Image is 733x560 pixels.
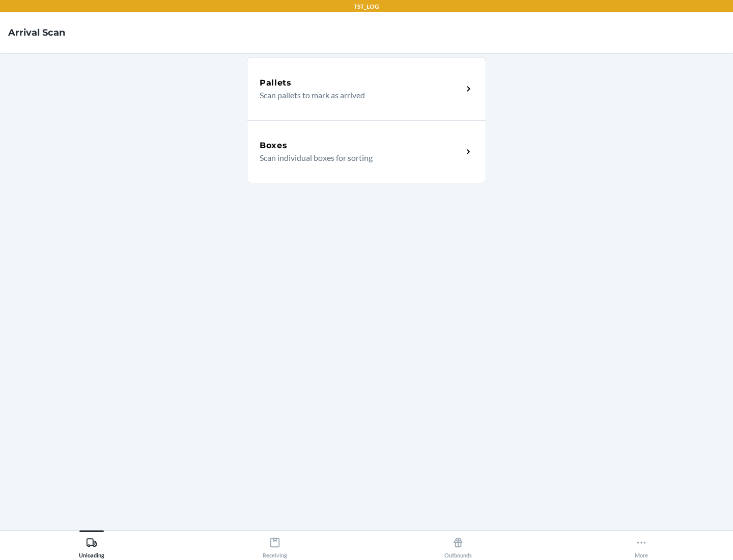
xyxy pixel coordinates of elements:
p: TST_LOG [354,2,379,11]
h5: Boxes [260,139,288,152]
button: Receiving [183,530,366,558]
div: Outbounds [444,533,472,558]
button: Outbounds [366,530,550,558]
a: PalletsScan pallets to mark as arrived [247,57,486,120]
p: Scan pallets to mark as arrived [260,89,455,101]
div: More [635,533,648,558]
a: BoxesScan individual boxes for sorting [247,120,486,183]
h5: Pallets [260,77,292,89]
div: Receiving [263,533,287,558]
p: Scan individual boxes for sorting [260,152,455,164]
div: Unloading [79,533,104,558]
button: More [550,530,733,558]
h4: Arrival Scan [8,26,65,39]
